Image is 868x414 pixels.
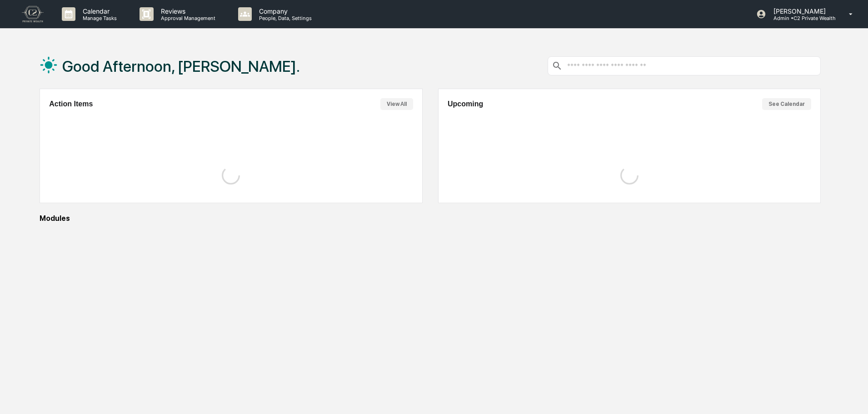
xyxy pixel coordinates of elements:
p: Manage Tasks [75,15,121,21]
p: Company [252,7,316,15]
p: Approval Management [154,15,220,21]
p: Reviews [154,7,220,15]
h2: Action Items [49,100,93,108]
h2: Upcoming [448,100,483,108]
img: logo [22,6,44,22]
div: Modules [40,214,821,223]
p: [PERSON_NAME] [766,7,836,15]
p: Admin • C2 Private Wealth [766,15,836,21]
h1: Good Afternoon, [PERSON_NAME]. [62,57,300,75]
p: Calendar [75,7,121,15]
p: People, Data, Settings [252,15,316,21]
button: See Calendar [762,98,811,110]
button: View All [380,98,413,110]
